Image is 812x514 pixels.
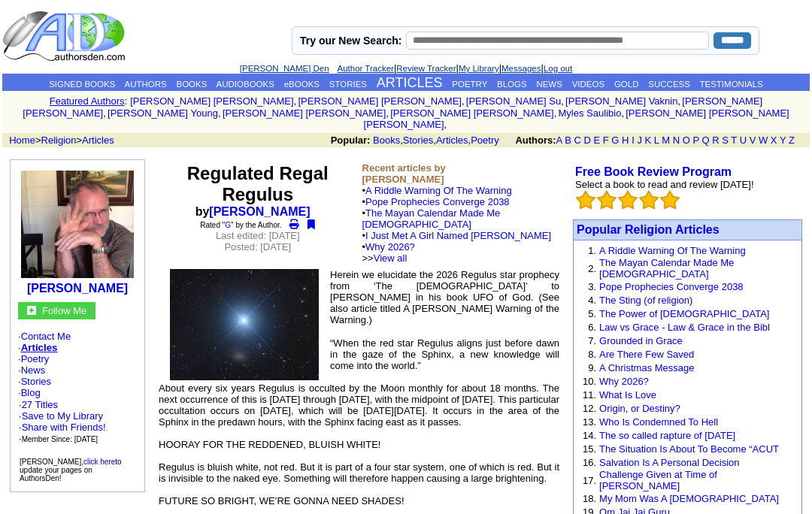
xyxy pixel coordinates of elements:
a: Articles [21,342,58,353]
a: I [632,135,635,146]
a: [PERSON_NAME] [PERSON_NAME] [223,107,386,119]
a: D [583,135,590,146]
a: Z [789,135,795,146]
font: , , , , , , , , , , [23,95,789,130]
font: Regulated Regal Regulus [187,163,329,204]
font: 2. [588,263,596,274]
font: i [389,110,390,118]
a: Q [701,135,709,146]
font: Rated " " by the Author. [200,221,281,229]
a: Featured Authors [50,95,125,107]
a: Books [373,135,400,146]
a: click here [83,458,115,466]
a: Who Is Condemned To Hell [599,416,718,428]
font: i [106,110,108,118]
font: 15. [583,443,596,455]
font: Follow Me [42,305,86,316]
a: V [750,135,756,146]
a: Home [9,135,35,146]
b: [PERSON_NAME] [27,282,128,295]
a: M [662,135,670,146]
font: Last edited: [DATE] Posted: [DATE] [216,230,300,252]
a: Review Tracker [396,64,456,73]
a: Y [780,135,786,146]
a: BOOKS [177,80,208,89]
a: The Situation Is About To Become “ACUT [599,443,779,455]
a: 27 Titles [22,399,58,410]
a: GOLD [614,80,639,89]
font: 16. [583,457,596,468]
a: Blog [21,387,41,398]
a: STORIES [329,80,367,89]
a: The Power of [DEMOGRAPHIC_DATA] [599,308,769,319]
font: · [19,399,106,444]
a: B [565,135,571,146]
a: N [673,135,680,146]
a: Contact Me [21,331,71,342]
a: Articles [436,135,468,146]
a: G [225,221,231,229]
a: A Riddle Warning Of The Warning [599,245,746,256]
a: POETRY [452,80,487,89]
b: Recent articles by [PERSON_NAME] [362,162,446,185]
img: bigemptystars.png [639,190,659,210]
a: E [593,135,600,146]
a: My Mom Was A [DEMOGRAPHIC_DATA] [599,493,779,504]
a: Pope Prophecies Converge 2038 [599,281,744,292]
a: A [556,135,562,146]
font: 3. [588,281,596,292]
img: gc.jpg [27,306,36,315]
a: R [712,135,719,146]
a: SUCCESS [648,80,690,89]
img: 211017.jpeg [21,171,134,278]
font: 5. [588,308,596,319]
a: Law vs Grace - Law & Grace in the Bibl [599,322,770,333]
a: S [722,135,729,146]
a: [PERSON_NAME] Su [466,95,561,107]
a: H [622,135,629,146]
b: by [195,205,320,218]
a: ARTICLES [377,75,443,90]
font: • [362,185,552,264]
a: K [645,135,652,146]
font: Herein we elucidate the 2026 Regulus star prophecy from ‘The [DEMOGRAPHIC_DATA]’ to [PERSON_NAME]... [330,269,559,325]
font: Member Since: [DATE] [22,435,98,443]
a: Save to My Library [22,410,103,422]
font: , , , [331,135,808,146]
a: Free Book Review Program [575,165,732,178]
font: · · · [19,410,106,444]
a: eBOOKS [284,80,320,89]
a: Why 2026? [599,376,649,387]
a: Salvation Is A Personal Decision [599,457,739,468]
a: The so called rapture of [DATE] [599,430,735,441]
font: i [447,121,448,129]
font: > > [4,135,114,146]
a: [PERSON_NAME] Young [108,107,218,119]
a: X [771,135,777,146]
font: 14. [583,430,596,441]
a: NEWS [536,80,562,89]
a: BLOGS [497,80,527,89]
font: 13. [583,416,596,428]
font: 10. [583,376,596,387]
a: What Is Love [599,389,656,401]
a: Messages [501,64,541,73]
font: 7. [588,335,596,346]
font: i [465,98,466,106]
a: Are There Few Saved [599,349,694,360]
font: 4. [588,295,596,306]
a: The Sting (of religion) [599,295,692,306]
a: [PERSON_NAME] [PERSON_NAME] [298,95,461,107]
font: | | | | [240,62,572,74]
img: logo_ad.gif [2,10,129,62]
font: 17. [583,475,596,486]
a: Share with Friends! [22,422,106,433]
font: 18. [583,493,596,504]
img: bigemptystars.png [576,190,595,210]
b: Authors: [515,135,556,146]
b: Popular: [331,135,371,146]
a: Religion [41,135,77,146]
a: The Mayan Calendar Made Me [DEMOGRAPHIC_DATA] [362,207,501,230]
a: U [740,135,747,146]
